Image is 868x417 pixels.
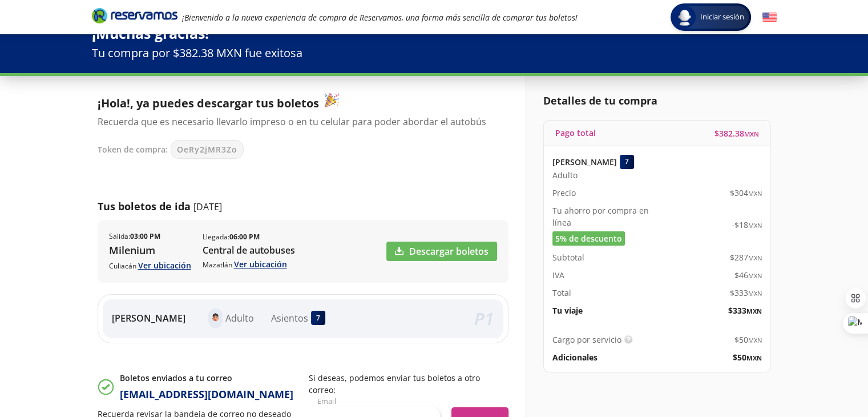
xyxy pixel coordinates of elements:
p: Detalles de tu compra [543,93,771,109]
small: MXN [748,289,762,298]
span: Adulto [552,169,578,181]
b: 06:00 PM [229,232,260,242]
span: Iniciar sesión [696,11,749,23]
p: Si deseas, podemos enviar tus boletos a otro correo: [309,372,508,396]
small: MXN [746,307,762,315]
span: $ 333 [728,304,762,316]
small: MXN [748,336,762,344]
p: Milenium [109,243,191,258]
small: MXN [748,221,762,230]
p: Tu viaje [552,304,583,316]
p: Total [552,287,571,299]
p: Adulto [225,311,254,325]
a: Ver ubicación [138,260,191,271]
p: Central de autobuses [203,243,295,257]
div: 7 [311,311,325,325]
p: Tus boletos de ida [98,199,191,214]
a: Brand Logo [92,7,177,27]
span: $ 46 [734,269,762,281]
p: IVA [552,269,564,281]
a: Ver ubicación [234,259,287,270]
i: Brand Logo [92,7,177,24]
div: 7 [620,155,634,169]
p: Mazatlán [203,258,295,270]
span: OeRy2jMR3Zo [177,143,237,155]
p: Precio [552,187,576,199]
p: Asientos [271,311,308,325]
small: MXN [748,189,762,198]
p: [PERSON_NAME] [112,311,185,325]
span: $ 382.38 [714,127,759,139]
a: Descargar boletos [386,242,497,261]
p: Subtotal [552,251,584,263]
p: Salida : [109,231,160,242]
p: Recuerda que es necesario llevarlo impreso o en tu celular para poder abordar el autobús [98,115,497,129]
p: Adicionales [552,351,597,363]
p: Tu ahorro por compra en línea [552,205,657,228]
em: P 1 [474,307,494,330]
p: [EMAIL_ADDRESS][DOMAIN_NAME] [120,387,293,402]
small: MXN [746,354,762,362]
em: ¡Bienvenido a la nueva experiencia de compra de Reservamos, una forma más sencilla de comprar tus... [182,12,578,23]
b: 03:00 PM [130,231,160,241]
span: $ 287 [730,251,762,263]
small: MXN [744,130,759,138]
small: MXN [748,254,762,262]
span: $ 50 [733,351,762,363]
p: Cargo por servicio [552,334,621,346]
p: ¡Hola!, ya puedes descargar tus boletos [98,93,497,112]
p: Llegada : [203,232,260,242]
small: MXN [748,271,762,280]
span: 5% de descuento [555,232,622,244]
p: [DATE] [193,200,222,214]
p: Pago total [555,127,596,139]
button: English [762,10,777,25]
span: $ 333 [730,287,762,299]
span: $ 50 [734,334,762,346]
p: [PERSON_NAME] [552,156,617,168]
span: -$ 18 [732,219,762,231]
p: Boletos enviados a tu correo [120,372,293,384]
p: Culiacán [109,259,191,271]
p: Tu compra por $382.38 MXN fue exitosa [92,45,777,62]
span: $ 304 [730,187,762,199]
p: Token de compra: [98,143,168,155]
